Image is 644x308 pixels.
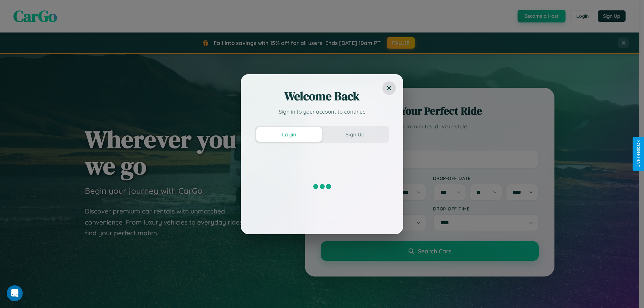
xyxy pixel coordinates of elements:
button: Sign Up [322,127,388,142]
button: Login [256,127,322,142]
p: Sign in to your account to continue [255,108,389,116]
h2: Welcome Back [255,88,389,104]
div: Give Feedback [636,140,641,168]
iframe: Intercom live chat [7,285,23,301]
